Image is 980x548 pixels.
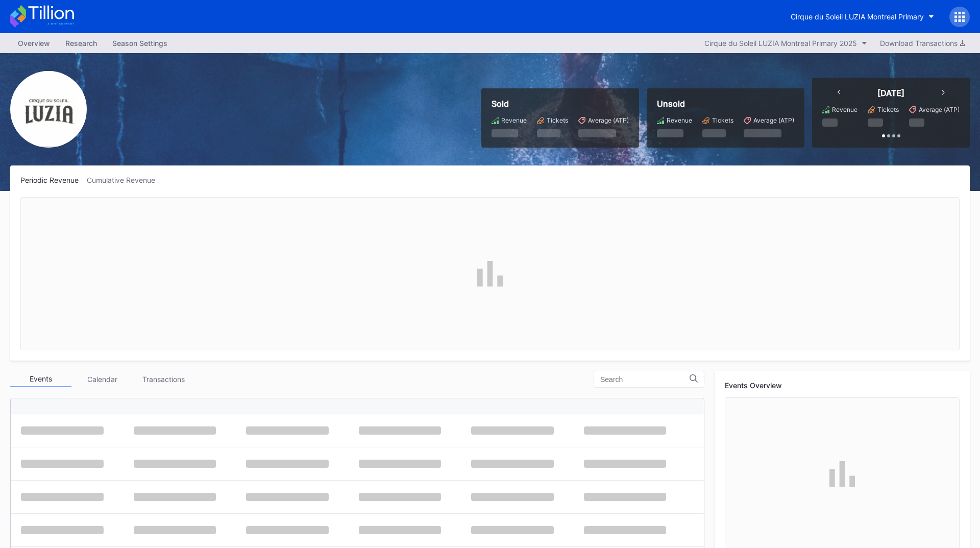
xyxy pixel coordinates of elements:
[600,375,690,384] input: Search
[877,88,904,98] div: [DATE]
[791,12,924,21] div: Cirque du Soleil LUZIA Montreal Primary
[753,116,794,124] div: Average (ATP)
[875,36,970,50] button: Download Transactions
[20,176,87,184] div: Periodic Revenue
[105,36,175,51] a: Season Settings
[10,71,87,148] img: Cirque_du_Soleil_LUZIA_Montreal_Primary.png
[880,39,965,47] div: Download Transactions
[547,116,568,124] div: Tickets
[919,106,960,113] div: Average (ATP)
[712,116,733,124] div: Tickets
[704,39,857,47] div: Cirque du Soleil LUZIA Montreal Primary 2025
[877,106,899,113] div: Tickets
[501,116,527,124] div: Revenue
[699,36,872,50] button: Cirque du Soleil LUZIA Montreal Primary 2025
[492,99,629,109] div: Sold
[87,176,163,184] div: Cumulative Revenue
[783,7,942,26] button: Cirque du Soleil LUZIA Montreal Primary
[10,371,71,387] div: Events
[133,371,194,387] div: Transactions
[10,36,58,51] a: Overview
[832,106,857,113] div: Revenue
[58,36,105,51] a: Research
[725,381,960,390] div: Events Overview
[657,99,794,109] div: Unsold
[71,371,133,387] div: Calendar
[667,116,692,124] div: Revenue
[588,116,629,124] div: Average (ATP)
